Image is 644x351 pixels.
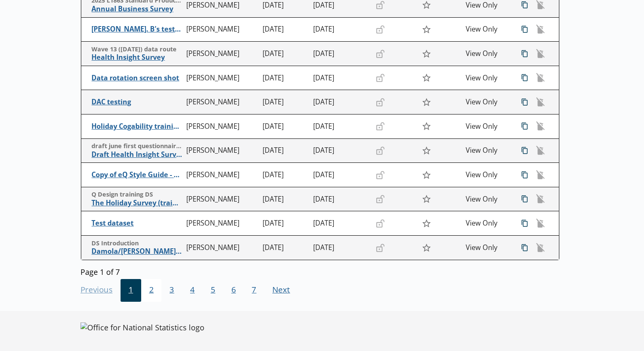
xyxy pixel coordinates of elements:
td: [PERSON_NAME] [183,114,259,139]
button: Star [417,143,435,159]
span: Damola/[PERSON_NAME] Introduction [91,247,182,256]
button: Star [417,191,435,207]
span: Q Design training DS [91,191,182,199]
td: [DATE] [310,90,366,114]
td: [DATE] [310,236,366,260]
button: 3 [161,279,182,302]
button: 1 [121,279,141,302]
td: [DATE] [259,211,310,236]
span: Holiday Cogability training survey [91,122,182,131]
span: Data rotation screen shot [91,74,182,82]
span: DS Introduction [91,239,182,247]
td: View Only [462,114,513,139]
button: Star [417,118,435,134]
span: Annual Business Survey [91,5,182,13]
span: draft june first questionnaire routing [91,142,182,150]
td: [DATE] [259,114,310,139]
td: [PERSON_NAME] [183,138,259,163]
span: DAC testing [91,98,182,106]
td: [DATE] [310,187,366,211]
span: Copy of eQ Style Guide - Anatomy of a questionnaire- UPDATED [91,170,182,179]
button: Star [417,21,435,37]
td: [DATE] [310,163,366,187]
td: View Only [462,138,513,163]
img: Office for National Statistics logo [80,322,204,332]
span: Test dataset [91,219,182,228]
td: [PERSON_NAME] [183,163,259,187]
td: [DATE] [259,236,310,260]
span: The Holiday Survey (training exercise) [91,199,182,207]
div: Page 1 of 7 [80,264,560,277]
td: [PERSON_NAME] [183,90,259,114]
button: Star [417,215,435,231]
button: 4 [182,279,203,302]
span: Health Insight Survey [91,53,182,62]
td: [PERSON_NAME] [183,66,259,90]
td: [DATE] [310,211,366,236]
td: [DATE] [259,90,310,114]
td: [DATE] [310,66,366,90]
td: [DATE] [259,42,310,66]
button: 7 [244,279,265,302]
td: View Only [462,211,513,236]
td: [DATE] [259,187,310,211]
td: [PERSON_NAME] [183,42,259,66]
button: Star [417,94,435,110]
button: Star [417,45,435,61]
button: Next [264,279,298,302]
span: [PERSON_NAME]. B's test of mandatory questions [91,25,182,34]
td: [DATE] [259,138,310,163]
td: [DATE] [259,66,310,90]
td: [DATE] [310,17,366,42]
td: [DATE] [310,114,366,139]
td: View Only [462,187,513,211]
button: 5 [203,279,223,302]
td: [PERSON_NAME] [183,17,259,42]
button: Star [417,167,435,183]
button: Star [417,239,435,255]
td: View Only [462,17,513,42]
td: View Only [462,42,513,66]
span: Draft Health Insight Survey update [91,150,182,159]
button: 6 [223,279,244,302]
td: [PERSON_NAME] [183,211,259,236]
td: [DATE] [310,42,366,66]
td: View Only [462,90,513,114]
td: [DATE] [259,163,310,187]
td: [PERSON_NAME] [183,187,259,211]
td: [DATE] [310,138,366,163]
td: [PERSON_NAME] [183,236,259,260]
td: [DATE] [259,17,310,42]
td: View Only [462,66,513,90]
td: View Only [462,163,513,187]
button: 2 [141,279,162,302]
td: View Only [462,236,513,260]
button: Star [417,70,435,86]
span: Wave 13 ([DATE]) data route [91,45,182,53]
